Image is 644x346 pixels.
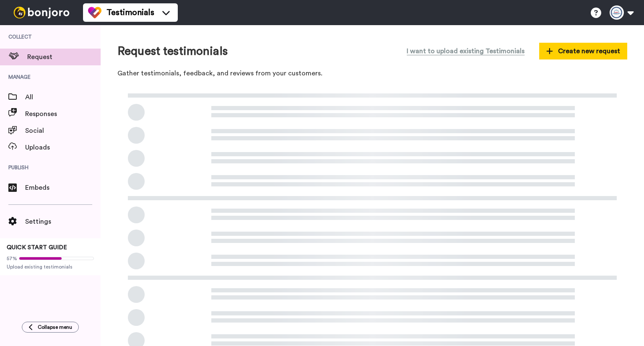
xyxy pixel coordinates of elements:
span: Responses [25,109,101,119]
span: All [25,92,101,102]
img: bj-logo-header-white.svg [10,7,73,18]
span: I want to upload existing Testimonials [407,46,525,56]
img: tm-color.svg [88,6,101,19]
span: Testimonials [106,7,154,18]
span: Embeds [25,183,101,193]
span: QUICK START GUIDE [7,245,67,250]
button: Collapse menu [22,322,79,333]
span: Collapse menu [38,324,72,331]
span: Request [27,52,101,62]
span: Settings [25,217,101,227]
span: 57% [7,255,17,262]
button: Create new request [539,43,627,59]
span: Social [25,126,101,136]
span: Create new request [546,46,620,56]
button: I want to upload existing Testimonials [400,42,531,60]
h1: Request testimonials [117,45,228,58]
span: Uploads [25,142,101,152]
p: Gather testimonials, feedback, and reviews from your customers. [117,69,627,78]
span: Upload existing testimonials [7,263,94,270]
